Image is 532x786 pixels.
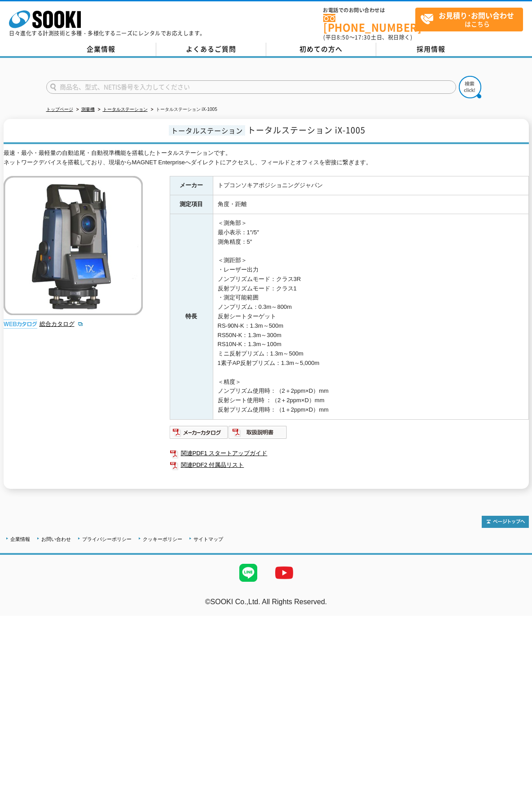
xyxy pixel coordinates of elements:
[323,14,415,32] a: [PHONE_NUMBER]
[46,80,456,94] input: 商品名、型式、NETIS番号を入力してください
[323,33,412,41] span: (平日 ～ 土日、祝日除く)
[482,516,529,528] img: トップページへ
[170,431,229,438] a: メーカーカタログ
[170,425,229,439] img: メーカーカタログ
[230,555,266,591] img: LINE
[170,214,213,420] th: 特長
[46,107,73,112] a: トップページ
[213,214,528,420] td: ＜測角部＞ 最小表示：1″/5″ 測角精度：5″ ＜測距部＞ ・レーザー出力 ノンプリズムモード：クラス3R 反射プリズムモード：クラス1 ・測定可能範囲 ノンプリズム：0.3m～800m 反射...
[459,76,481,98] img: btn_search.png
[439,10,514,21] strong: お見積り･お問い合わせ
[415,8,523,31] a: お見積り･お問い合わせはこちら
[81,107,95,112] a: 測量機
[4,149,529,167] div: 最速・最小・最軽量の自動追尾・自動視準機能を搭載したトータルステーションです。 ネットワークデバイスを搭載しており、現場からMAGNET Enterpriseへダイレクトにアクセスし、フィールド...
[337,33,349,41] span: 8:50
[40,321,84,327] a: 総合カタログ
[103,107,148,112] a: トータルステーション
[299,44,343,54] span: 初めての方へ
[193,536,223,542] a: サイトマップ
[170,459,529,471] a: 関連PDF2 付属品リスト
[355,33,371,41] span: 17:30
[149,105,217,114] li: トータルステーション iX-1005
[156,43,266,56] a: よくあるご質問
[497,607,532,615] a: テストMail
[169,125,245,136] span: トータルステーション
[4,320,37,329] img: webカタログ
[213,195,528,214] td: 角度・距離
[213,176,528,195] td: トプコンソキアポジショニングジャパン
[41,536,71,542] a: お問い合わせ
[9,31,206,36] p: 日々進化する計測技術と多種・多様化するニーズにレンタルでお応えします。
[229,431,287,438] a: 取扱説明書
[266,555,302,591] img: YouTube
[323,8,415,13] span: お電話でのお問い合わせは
[82,536,132,542] a: プライバシーポリシー
[247,124,365,136] span: トータルステーション iX-1005
[10,536,30,542] a: 企業情報
[143,536,182,542] a: クッキーポリシー
[266,43,376,56] a: 初めての方へ
[46,43,156,56] a: 企業情報
[170,448,529,459] a: 関連PDF1 スタートアップガイド
[229,425,287,439] img: 取扱説明書
[4,176,143,315] img: トータルステーション iX-1005
[170,176,213,195] th: メーカー
[170,195,213,214] th: 測定項目
[376,43,486,56] a: 採用情報
[420,8,523,31] span: はこちら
